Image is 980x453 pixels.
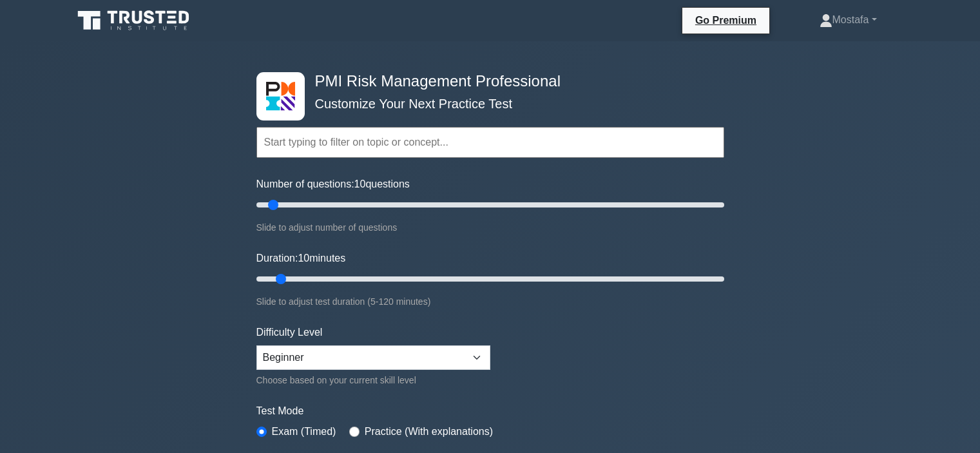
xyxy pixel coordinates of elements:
label: Difficulty Level [256,325,323,340]
label: Practice (With explanations) [365,424,493,439]
label: Duration: minutes [256,251,346,266]
label: Exam (Timed) [272,424,336,439]
label: Test Mode [256,403,724,419]
label: Number of questions: questions [256,177,410,192]
a: Go Premium [687,12,764,28]
div: Slide to adjust number of questions [256,220,724,235]
div: Slide to adjust test duration (5-120 minutes) [256,294,724,309]
span: 10 [298,253,309,264]
a: Mostafa [789,7,908,33]
div: Choose based on your current skill level [256,372,490,388]
input: Start typing to filter on topic or concept... [256,127,724,158]
span: 10 [354,178,366,189]
h4: PMI Risk Management Professional [310,72,661,91]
